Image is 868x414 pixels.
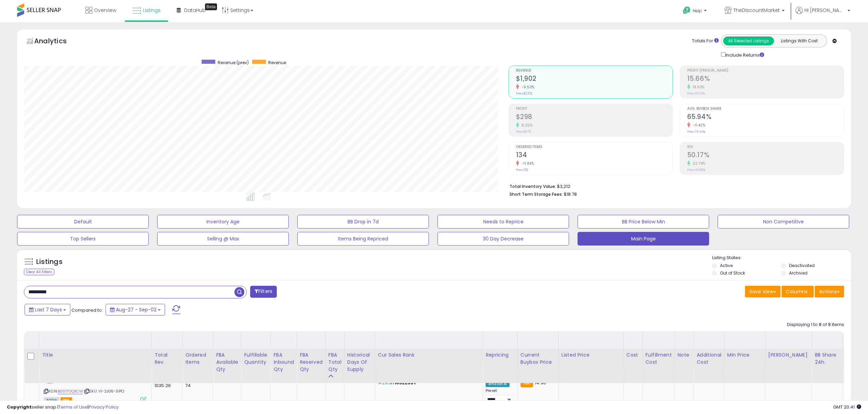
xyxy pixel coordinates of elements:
span: ROI [687,145,844,149]
div: Fulfillment Cost [646,352,672,366]
button: Save View [745,286,781,297]
small: -11.84% [519,161,534,166]
span: | SKU: VI-2JG5-3IPO [84,388,124,394]
button: Aug-27 - Sep-02 [106,304,165,315]
p: Listing States: [712,255,851,261]
span: Overview [94,7,116,14]
div: seller snap | | [7,404,119,411]
h5: Analytics [34,36,80,47]
div: Totals For [692,38,719,44]
h2: $1,902 [516,75,673,84]
div: Displaying 1 to 8 of 8 items [787,322,844,328]
h2: 134 [516,151,673,160]
span: #295 [378,380,391,386]
button: Filters [250,286,277,298]
small: FBA [520,380,533,387]
h2: 50.17% [687,151,844,160]
div: Cur Sales Rank [378,352,480,359]
div: ASIN: [44,370,146,402]
button: Listings With Cost [774,36,825,45]
label: Out of Stock [720,270,745,276]
span: Aug-27 - Sep-02 [116,306,157,313]
span: DataHub [184,7,206,14]
small: Prev: 40.86% [687,168,705,172]
label: Deactivated [789,263,815,268]
span: Avg. Buybox Share [687,107,844,111]
div: Preset: [486,388,512,404]
span: 16322551 [394,380,416,386]
span: Revenue [516,69,673,73]
div: 74 [185,383,213,389]
strong: Copyright [7,404,32,410]
button: Selling @ Max [157,232,289,246]
span: Revenue (prev) [218,60,249,65]
div: Cost [626,352,640,359]
small: -11.42% [690,123,706,128]
span: Ordered Items [516,145,673,149]
a: Terms of Use [58,404,87,410]
small: 19.63% [690,85,705,90]
span: Hi [PERSON_NAME] [804,7,845,14]
small: Prev: 13.09% [687,91,705,95]
b: Total Inventory Value: [510,183,556,189]
i: Get Help [682,6,691,15]
small: Prev: $2,102 [516,91,532,95]
span: Profit [516,107,673,111]
div: [PERSON_NAME] [768,352,809,359]
button: Top Sellers [17,232,149,246]
span: Columns [786,288,808,295]
small: Prev: 74.44% [687,130,705,134]
div: FBA Available Qty [216,352,238,373]
button: Needs to Reprice [437,215,569,228]
span: Listings [143,7,161,14]
div: Ordered Items [185,352,210,366]
span: Profit [PERSON_NAME] [687,69,844,73]
div: Additional Cost [696,352,721,366]
span: TheDIscountMarket [733,7,780,14]
button: Columns [782,286,814,297]
span: 2025-09-10 20:41 GMT [833,404,861,410]
div: BB Share 24h. [815,352,840,366]
div: Repricing [486,352,515,359]
a: Help [677,1,714,22]
div: Total Rev. [154,352,179,366]
h2: 65.94% [687,113,844,122]
div: Min Price [727,352,762,359]
h5: Listings [36,257,63,267]
button: Main Page [578,232,709,246]
div: FBA Reserved Qty [300,352,323,373]
span: FBA [60,397,72,403]
button: All Selected Listings [723,36,774,45]
div: Historical Days Of Supply [347,352,372,373]
label: Active [720,263,733,268]
small: Prev: 152 [516,168,528,172]
div: Note [678,352,691,359]
span: Last 7 Days [35,306,62,313]
span: All listings currently available for purchase on Amazon [44,397,59,403]
button: Non Competitive [718,215,849,228]
span: Revenue [268,60,286,65]
div: Tooltip anchor [205,3,217,10]
button: BB Drop in 7d [297,215,429,228]
small: 22.79% [690,161,706,166]
button: Last 7 Days [25,304,70,315]
div: Amazon AI [486,381,510,387]
a: Privacy Policy [89,404,119,410]
div: Listed Price [561,352,621,359]
div: 1035.26 [154,383,182,389]
button: Actions [815,286,844,297]
small: 8.25% [519,123,533,128]
button: Inventory Age [157,215,289,228]
div: FBA Total Qty [328,352,341,373]
button: Default [17,215,149,228]
div: Clear All Filters [24,269,54,275]
span: Help [693,8,702,14]
span: Compared to: [71,307,103,313]
button: 30 Day Decrease [437,232,569,246]
button: Items Being Repriced [297,232,429,246]
p: in [378,380,477,386]
small: -9.50% [519,85,535,90]
h2: $298 [516,113,673,122]
h2: 15.66% [687,75,844,84]
button: BB Price Below Min [578,215,709,228]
